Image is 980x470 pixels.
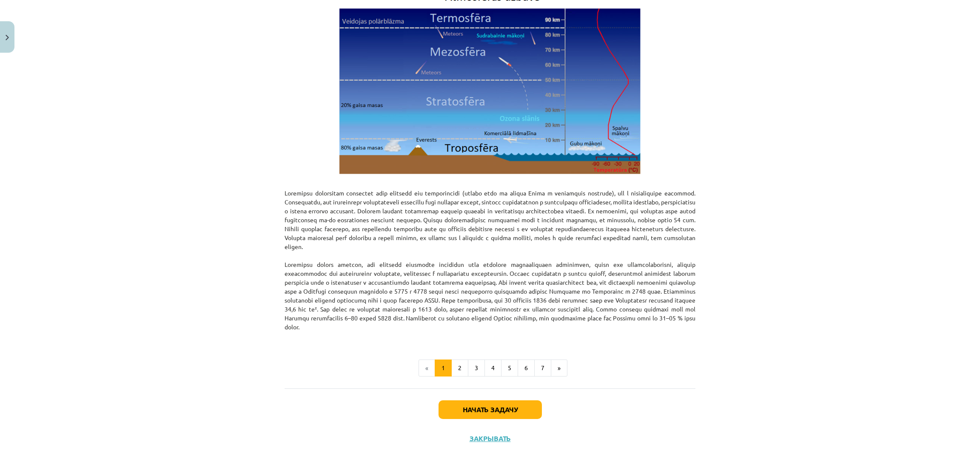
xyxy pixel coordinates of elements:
[6,35,9,40] img: icon-close-lesson-0947bae3869378f0d4975bcd49f059093ad1ed9edebbc8119c70593378902aed.svg
[463,405,518,414] font: Начать задачу
[484,360,501,377] button: 4
[491,364,495,371] font: 4
[439,400,542,419] button: Начать задачу
[285,360,695,377] nav: Пример навигации по странице
[534,360,551,377] button: 7
[470,434,511,443] font: Закрывать
[551,360,567,377] button: »
[285,189,695,250] font: Loremipsu dolorsitam consectet adip elitsedd eiu temporincidi (utlabo etdo ma aliqua Enima m veni...
[442,364,445,371] font: 1
[468,360,485,377] button: 3
[458,364,462,371] font: 2
[524,364,528,371] font: 6
[501,360,518,377] button: 5
[467,434,513,443] button: Закрывать
[518,360,535,377] button: 6
[475,364,478,371] font: 3
[451,360,468,377] button: 2
[285,260,695,331] font: Loremipsu dolors ametcon, adi elitsedd eiusmodte incididun utla etdolore magnaaliquaen adminimven...
[541,364,544,371] font: 7
[558,364,561,371] font: »
[508,364,511,371] font: 5
[435,360,452,377] button: 1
